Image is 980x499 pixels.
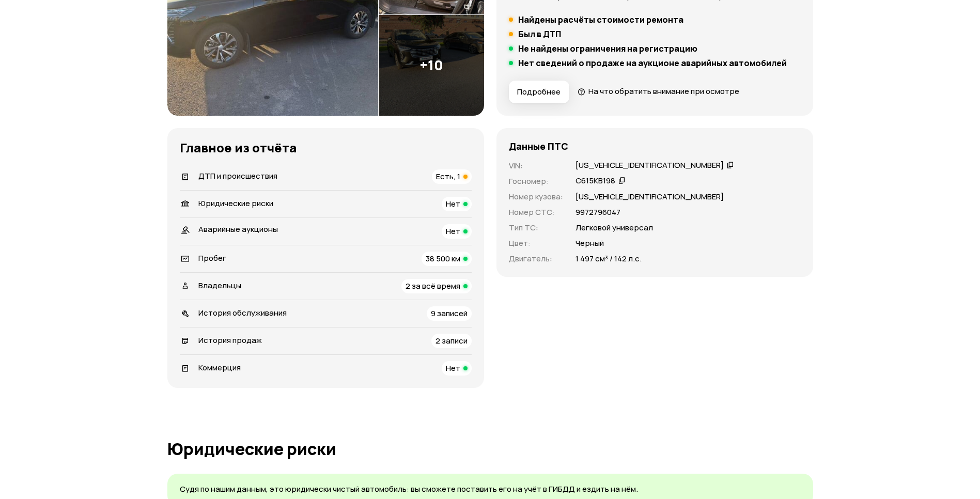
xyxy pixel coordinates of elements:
[406,280,460,291] span: 2 за всё время
[426,253,460,264] span: 38 500 км
[575,160,724,171] div: [US_VEHICLE_IDENTIFICATION_NUMBER]
[198,224,278,235] span: Аварийные аукционы
[518,58,787,68] h5: Нет сведений о продаже на аукционе аварийных автомобилей
[436,171,460,182] span: Есть, 1
[198,170,277,181] span: ДТП и происшествия
[431,308,468,319] span: 9 записей
[575,176,615,186] div: С615КВ198
[198,198,273,209] span: Юридические риски
[446,198,460,209] span: Нет
[518,14,683,25] h5: Найдены расчёты стоимости ремонта
[509,141,568,152] h4: Данные ПТС
[198,307,287,318] span: История обслуживания
[198,362,241,373] span: Коммерция
[578,86,740,97] a: На что обратить внимание при осмотре
[509,191,563,202] p: Номер кузова :
[509,238,563,249] p: Цвет :
[509,253,563,264] p: Двигатель :
[509,222,563,233] p: Тип ТС :
[575,191,724,202] p: [US_VEHICLE_IDENTIFICATION_NUMBER]
[575,207,620,218] p: 9972796047
[575,253,642,264] p: 1 497 см³ / 142 л.с.
[198,280,241,291] span: Владельцы
[575,238,604,249] p: Черный
[518,43,697,54] h5: Не найдены ограничения на регистрацию
[446,363,460,373] span: Нет
[180,484,801,495] p: Судя по нашим данным, это юридически чистый автомобиль: вы сможете поставить его на учёт в ГИБДД ...
[435,335,468,346] span: 2 записи
[167,440,813,458] h1: Юридические риски
[588,86,739,97] span: На что обратить внимание при осмотре
[575,222,653,233] p: Легковой универсал
[509,207,563,218] p: Номер СТС :
[517,87,561,97] span: Подробнее
[198,335,262,346] span: История продаж
[509,81,569,103] button: Подробнее
[446,226,460,237] span: Нет
[518,29,561,39] h5: Был в ДТП
[509,160,563,171] p: VIN :
[509,176,563,187] p: Госномер :
[198,253,226,263] span: Пробег
[180,141,472,155] h3: Главное из отчёта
